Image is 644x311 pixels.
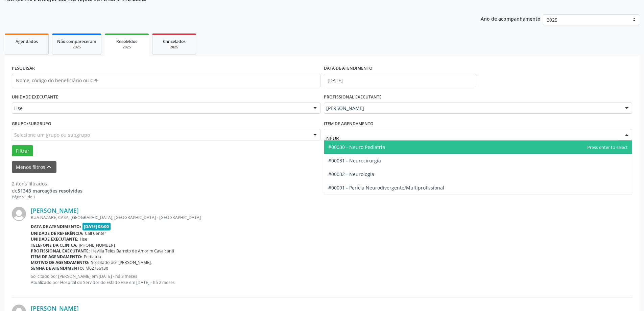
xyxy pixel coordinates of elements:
label: Item de agendamento [324,118,374,129]
span: #00031 - Neurocirurgia [328,157,381,164]
span: [PERSON_NAME] [326,105,619,112]
div: Página 1 de 1 [12,194,82,200]
label: PROFISSIONAL EXECUTANTE [324,92,382,103]
span: Solicitado por [PERSON_NAME]. [91,260,152,265]
b: Profissional executante: [31,248,90,254]
span: Selecione um grupo ou subgrupo [14,131,90,138]
i: keyboard_arrow_up [45,163,53,171]
b: Unidade de referência: [31,230,84,236]
label: UNIDADE EXECUTANTE [12,92,58,103]
b: Telefone da clínica: [31,242,77,248]
input: Selecione um intervalo [324,74,476,87]
div: de [12,187,82,194]
button: Filtrar [12,145,33,157]
span: [DATE] 08:00 [82,223,111,230]
span: Cancelados [163,39,186,44]
span: #00032 - Neurologia [328,171,374,177]
span: M02756130 [86,265,108,271]
span: #00091 - Perícia Neurodivergente/Multiprofissional [328,184,444,191]
span: Hse [14,105,307,112]
b: Data de atendimento: [31,224,81,229]
input: Selecionar procedimento [326,131,619,145]
div: 2025 [110,45,144,50]
div: 2025 [157,45,191,50]
label: PESQUISAR [12,63,35,74]
b: Item de agendamento: [31,254,82,260]
span: [PHONE_NUMBER] [79,242,115,248]
span: Call Center [85,230,106,236]
img: img [12,207,26,221]
div: RUA NAZARE, CASA, [GEOGRAPHIC_DATA], [GEOGRAPHIC_DATA] - [GEOGRAPHIC_DATA] [31,215,632,220]
span: Não compareceram [57,39,96,44]
label: DATA DE ATENDIMENTO [324,63,373,74]
p: Solicitado por [PERSON_NAME] em [DATE] - há 3 meses Atualizado por Hospital do Servidor do Estado... [31,273,632,285]
span: Hse [80,236,87,242]
b: Unidade executante: [31,236,78,242]
span: #00030 - Neuro Pediatria [328,144,385,150]
label: Grupo/Subgrupo [12,118,51,129]
span: Pediatria [84,254,101,260]
button: Menos filtroskeyboard_arrow_up [12,161,56,173]
span: Resolvidos [116,39,137,44]
a: [PERSON_NAME] [31,207,79,214]
div: 2025 [57,45,96,50]
p: Ano de acompanhamento [481,14,541,23]
span: Hevilla Teles Barreto de Amorim Cavalcanti [91,248,174,254]
b: Senha de atendimento: [31,265,84,271]
b: Motivo de agendamento: [31,260,90,265]
div: 2 itens filtrados [12,180,82,187]
strong: 51343 marcações resolvidas [18,187,82,194]
input: Nome, código do beneficiário ou CPF [12,74,320,87]
span: Agendados [16,39,38,44]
